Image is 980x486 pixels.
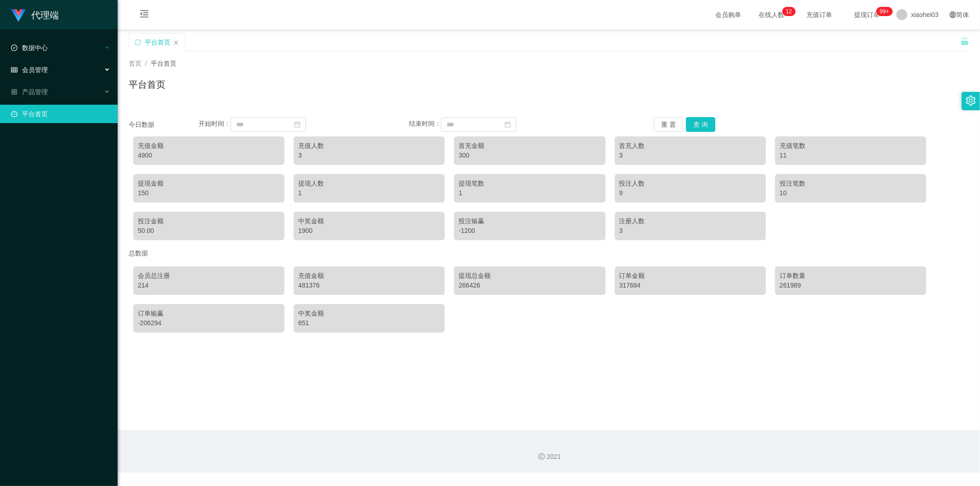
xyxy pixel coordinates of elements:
[850,11,884,18] span: 提现订单
[138,281,280,290] div: 214
[780,281,922,290] div: 261989
[654,117,683,132] button: 重 置
[298,188,440,198] div: 1
[11,89,17,95] i: 图标: appstore-o
[686,117,715,132] button: 查 询
[538,453,545,460] i: 图标: copyright
[11,44,48,51] span: 数据中心
[409,120,441,128] span: 结束时间：
[138,188,280,198] div: 150
[459,188,600,198] div: 1
[129,245,969,262] div: 总数据
[198,120,231,128] span: 开始时间：
[11,67,17,73] i: 图标: table
[459,151,600,160] div: 300
[459,226,600,236] div: -1200
[298,216,440,226] div: 中奖金额
[961,37,969,45] i: 图标: unlock
[129,0,160,30] i: 图标: menu-fold
[145,34,170,51] div: 平台首页
[11,9,26,22] img: logo.9652507e.png
[11,45,17,51] i: 图标: check-circle-o
[138,318,280,328] div: -206294
[129,78,165,91] h1: 平台首页
[298,226,440,236] div: 1900
[619,141,761,151] div: 首充人数
[786,7,789,16] p: 1
[802,11,837,18] span: 充值订单
[11,66,48,73] span: 会员管理
[459,271,600,281] div: 提现总金额
[135,39,141,45] i: 图标: sync
[298,309,440,318] div: 中奖金额
[173,40,179,45] i: 图标: close
[780,179,922,188] div: 投注笔数
[789,7,792,16] p: 2
[504,121,511,128] i: 图标: calendar
[138,226,280,236] div: 50.00
[31,0,59,30] h1: 代理端
[619,188,761,198] div: 9
[459,281,600,290] div: 266426
[619,216,761,226] div: 注册人数
[298,281,440,290] div: 481376
[298,151,440,160] div: 3
[876,7,893,16] sup: 1111
[138,179,280,188] div: 提现金额
[151,60,176,67] span: 平台首页
[459,216,600,226] div: 投注输赢
[298,141,440,151] div: 充值人数
[138,141,280,151] div: 充值金额
[459,179,600,188] div: 提现笔数
[754,11,789,18] span: 在线人数
[11,105,110,123] a: 图标: dashboard平台首页
[298,179,440,188] div: 提现人数
[11,88,48,96] span: 产品管理
[780,188,922,198] div: 10
[619,226,761,236] div: 3
[138,309,280,318] div: 订单输赢
[459,141,600,151] div: 首充金额
[966,96,976,106] i: 图标: setting
[619,179,761,188] div: 投注人数
[125,452,973,462] div: 2021
[782,7,795,16] sup: 12
[294,121,300,128] i: 图标: calendar
[780,151,922,160] div: 11
[138,271,280,281] div: 会员总注册
[950,11,956,18] i: 图标: global
[11,11,59,18] a: 代理端
[129,120,198,130] div: 今日数据
[780,141,922,151] div: 充值笔数
[138,151,280,160] div: 4900
[138,216,280,226] div: 投注金额
[780,271,922,281] div: 订单数量
[298,318,440,328] div: 651
[145,60,147,67] span: /
[619,281,761,290] div: 317684
[619,271,761,281] div: 订单金额
[619,151,761,160] div: 3
[298,271,440,281] div: 充值金额
[129,60,142,67] span: 首页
